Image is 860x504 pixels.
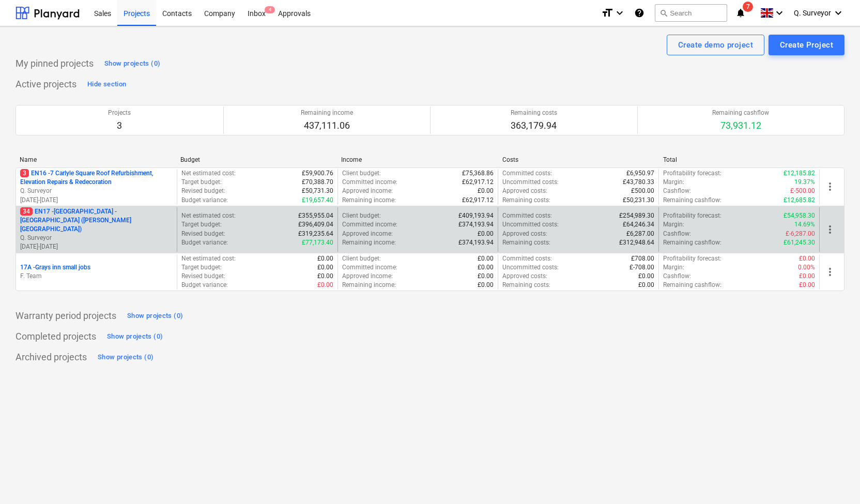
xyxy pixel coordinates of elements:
div: Create Project [780,38,833,52]
p: Warranty period projects [16,310,116,322]
p: £0.00 [317,254,333,263]
p: Approved costs : [502,272,547,281]
p: Q. Surveyor [20,234,173,242]
i: keyboard_arrow_down [832,7,844,19]
div: 17A -Grays inn small jobsF. Team [20,263,173,281]
p: Committed income : [342,263,397,272]
p: £0.00 [799,281,815,289]
p: 17A - Grays inn small jobs [20,263,90,272]
button: Show projects (0) [102,55,163,72]
p: £62,917.12 [462,196,494,205]
p: Q. Surveyor [20,187,173,195]
button: Hide section [85,76,129,93]
p: Committed costs : [502,254,552,263]
p: £355,955.04 [298,211,333,220]
p: Archived projects [16,351,87,363]
p: £-708.00 [629,263,654,272]
p: 3 [108,119,131,132]
p: 0.00% [798,263,815,272]
i: keyboard_arrow_down [613,7,626,19]
p: £62,917.12 [462,178,494,187]
p: £0.00 [638,272,654,281]
span: 34 [20,207,33,216]
p: Remaining cashflow : [663,281,721,289]
div: Budget [180,156,333,163]
div: Show projects (0) [104,58,160,70]
p: Approved income : [342,187,393,195]
p: 14.69% [794,220,815,229]
span: 7 [743,2,753,12]
p: My pinned projects [16,57,94,70]
p: £0.00 [478,281,494,289]
i: notifications [735,7,746,19]
button: Create demo project [667,35,764,55]
p: Remaining income : [342,196,396,205]
button: Search [655,4,727,22]
p: £70,388.70 [302,178,333,187]
p: Client budget : [342,211,381,220]
div: Create demo project [678,38,753,52]
p: Margin : [663,220,684,229]
p: Net estimated cost : [181,169,236,178]
p: £-6,287.00 [786,230,815,238]
p: £0.00 [317,281,333,289]
p: £6,287.00 [626,230,654,238]
p: Client budget : [342,254,381,263]
p: Remaining cashflow [712,109,769,117]
p: Remaining costs : [502,238,550,247]
p: 73,931.12 [712,119,769,132]
span: 4 [265,6,275,13]
p: Budget variance : [181,281,228,289]
p: Uncommitted costs : [502,178,559,187]
p: Profitability forecast : [663,169,721,178]
p: £708.00 [631,254,654,263]
p: [DATE] - [DATE] [20,196,173,205]
p: Active projects [16,78,76,90]
i: keyboard_arrow_down [773,7,786,19]
span: more_vert [824,266,836,278]
p: Net estimated cost : [181,211,236,220]
div: Name [20,156,172,163]
p: Uncommitted costs : [502,220,559,229]
i: format_size [601,7,613,19]
p: £312,948.64 [619,238,654,247]
p: £0.00 [638,281,654,289]
p: £254,989.30 [619,211,654,220]
p: £12,185.82 [784,169,815,178]
p: Projects [108,109,131,117]
span: 3 [20,169,29,177]
p: £374,193.94 [458,220,494,229]
p: £374,193.94 [458,238,494,247]
span: more_vert [824,223,836,236]
div: Show projects (0) [127,310,183,322]
div: 34EN17 -[GEOGRAPHIC_DATA] - [GEOGRAPHIC_DATA] ([PERSON_NAME][GEOGRAPHIC_DATA])Q. Surveyor[DATE]-[... [20,207,173,252]
p: Committed costs : [502,211,552,220]
p: Remaining income [301,109,353,117]
div: Total [663,156,816,163]
p: Margin : [663,263,684,272]
p: Revised budget : [181,272,225,281]
span: search [659,9,668,17]
p: £319,235.64 [298,230,333,238]
div: 3EN16 -7 Carlyle Square Roof Refurbishment, Elevation Repairs & RedecorationQ. Surveyor[DATE]-[DATE] [20,169,173,205]
p: £0.00 [478,254,494,263]
button: Show projects (0) [125,308,186,324]
p: Remaining income : [342,238,396,247]
div: Income [341,156,494,163]
p: £0.00 [478,230,494,238]
p: Revised budget : [181,230,225,238]
div: Show projects (0) [98,352,153,363]
p: £0.00 [317,272,333,281]
span: more_vert [824,180,836,193]
p: Committed income : [342,178,397,187]
p: £396,409.04 [298,220,333,229]
p: Cashflow : [663,230,691,238]
p: £59,900.76 [302,169,333,178]
p: £77,173.40 [302,238,333,247]
p: £54,958.30 [784,211,815,220]
p: £-500.00 [790,187,815,195]
p: £19,657.40 [302,196,333,205]
p: £0.00 [478,263,494,272]
p: Revised budget : [181,187,225,195]
span: Q. Surveyor [794,9,831,17]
